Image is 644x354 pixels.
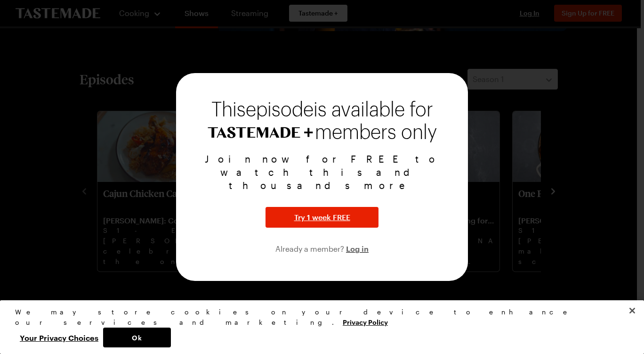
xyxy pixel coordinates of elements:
[211,100,433,119] span: This episode is available for
[266,207,378,228] button: Try 1 week FREE
[346,243,369,254] button: Log in
[622,300,643,321] button: Close
[15,328,103,347] button: Your Privacy Choices
[294,212,350,223] span: Try 1 week FREE
[187,152,457,192] p: Join now for FREE to watch this and thousands more
[208,127,313,138] img: Tastemade+
[103,328,171,347] button: Ok
[15,307,621,328] div: We may store cookies on your device to enhance our services and marketing.
[275,244,346,253] span: Already a member?
[15,307,621,347] div: Privacy
[315,122,437,143] span: members only
[343,317,388,326] a: More information about your privacy, opens in a new tab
